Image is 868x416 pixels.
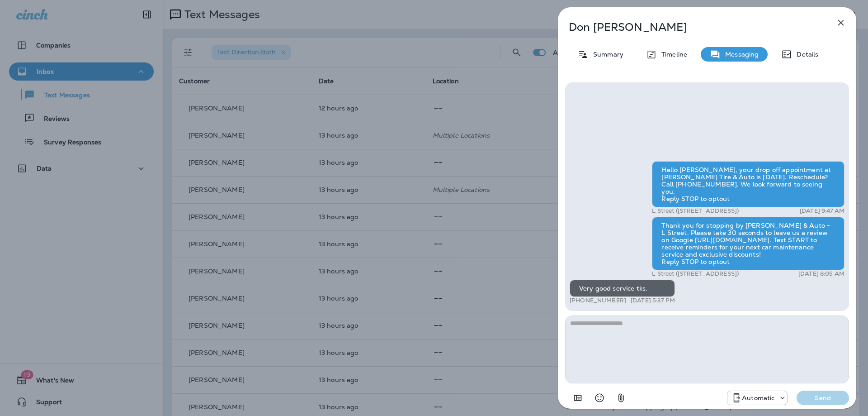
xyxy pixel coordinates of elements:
p: Automatic [742,394,774,402]
div: Hello [PERSON_NAME], your drop off appointment at [PERSON_NAME] Tire & Auto is [DATE]. Reschedule... [652,161,844,207]
p: Details [792,51,818,58]
div: Thank you for stopping by [PERSON_NAME] & Auto - L Street. Please take 30 seconds to leave us a r... [652,217,844,270]
p: L Street ([STREET_ADDRESS]) [652,270,739,277]
p: L Street ([STREET_ADDRESS]) [652,207,739,215]
p: Summary [589,51,623,58]
p: [PHONE_NUMBER] [570,297,626,304]
p: Don [PERSON_NAME] [569,21,816,33]
button: Add in a premade template [569,389,587,407]
p: [DATE] 8:05 AM [798,270,844,277]
p: Messaging [721,51,759,58]
p: [DATE] 5:37 PM [631,297,675,304]
div: Very good service tks. [570,280,675,297]
p: [DATE] 9:47 AM [800,207,844,215]
button: Select an emoji [590,389,609,407]
p: Timeline [657,51,687,58]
